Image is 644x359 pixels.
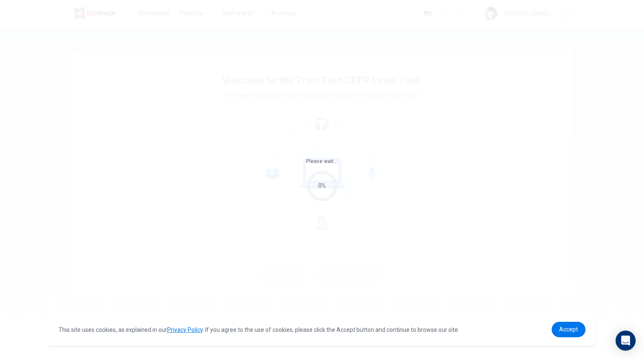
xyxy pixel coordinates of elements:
div: Open Intercom Messenger [616,331,636,351]
span: Please wait... [306,158,338,164]
a: Privacy Policy [167,326,203,333]
div: cookieconsent [48,313,596,346]
div: 0% [318,181,326,191]
a: dismiss cookie message [552,322,585,337]
span: Accept [559,326,578,333]
span: This site uses cookies, as explained in our . If you agree to the use of cookies, please click th... [59,326,459,333]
